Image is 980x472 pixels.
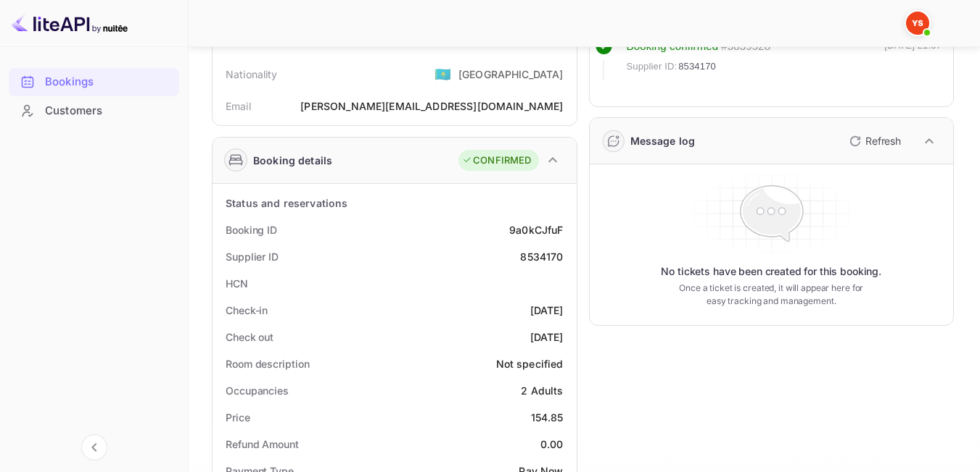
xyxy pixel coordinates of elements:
div: Email [226,98,251,114]
button: Refresh [841,130,907,153]
div: Price [226,410,250,425]
p: Refresh [865,133,901,148]
div: 8534170 [520,249,563,264]
div: Occupancies [226,383,289,398]
div: Check out [226,329,273,345]
div: Booking ID [226,222,277,237]
div: Customers [45,103,172,119]
a: Bookings [9,68,179,95]
p: Once a ticket is created, it will appear here for easy tracking and management. [675,282,868,308]
div: [DATE] 21:37 [884,38,942,80]
div: Customers [9,97,179,125]
div: Not specified [496,356,564,371]
div: Bookings [9,68,179,96]
div: Nationality [226,67,278,82]
span: 8534170 [678,59,716,74]
div: 9a0kCJfuF [509,222,563,237]
div: 154.85 [531,410,564,425]
div: [DATE] [530,303,564,318]
div: Room description [226,356,309,371]
div: Supplier ID [226,249,279,264]
div: [GEOGRAPHIC_DATA] [458,67,564,82]
span: Supplier ID: [627,59,678,74]
div: Refund Amount [226,437,299,452]
img: Yandex Support [906,12,929,35]
div: Check-in [226,303,268,318]
div: 2 Adults [521,383,563,398]
div: Booking details [253,153,332,168]
div: [PERSON_NAME][EMAIL_ADDRESS][DOMAIN_NAME] [300,98,563,114]
button: Collapse navigation [81,434,107,460]
p: No tickets have been created for this booking. [661,264,881,279]
div: HCN [226,276,248,291]
div: Bookings [45,74,172,90]
div: [DATE] [530,329,564,345]
div: CONFIRMED [462,153,531,168]
img: LiteAPI logo [12,12,128,35]
div: Message log [630,133,696,148]
a: Customers [9,97,179,124]
div: 0.00 [540,437,564,452]
div: Status and reservations [226,195,347,211]
span: United States [435,61,451,87]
